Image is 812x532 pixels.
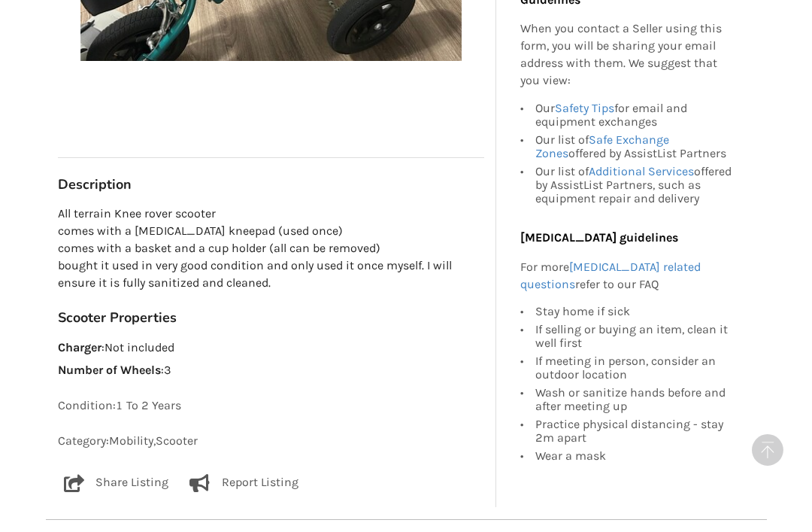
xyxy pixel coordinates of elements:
div: Our list of offered by AssistList Partners, such as equipment repair and delivery [535,163,735,205]
div: Wear a mask [535,448,735,464]
b: [MEDICAL_DATA] guidelines [520,230,678,245]
div: If meeting in person, consider an outdoor location [535,353,735,385]
a: [MEDICAL_DATA] related questions [520,260,701,291]
div: Stay home if sick [535,306,735,321]
strong: Charger [58,340,101,354]
a: Safety Tips [555,101,614,115]
p: For more refer to our FAQ [520,259,735,293]
p: : Not included [58,339,484,357]
div: Our for email and equipment exchanges [535,102,735,131]
p: Condition: 1 To 2 Years [58,397,484,415]
p: Share Listing [95,474,168,492]
h3: Scooter Properties [58,309,484,327]
strong: Number of Wheels [58,363,161,377]
p: : 3 [58,362,484,379]
h3: Description [58,176,484,193]
div: Our list of offered by AssistList Partners [535,131,735,163]
div: Practice physical distancing - stay 2m apart [535,416,735,448]
p: Report Listing [222,474,298,492]
a: Safe Exchange Zones [535,132,669,160]
div: Wash or sanitize hands before and after meeting up [535,385,735,416]
p: Category: Mobility , Scooter [58,433,484,450]
a: Additional Services [589,164,694,178]
p: When you contact a Seller using this form, you will be sharing your email address with them. We s... [520,21,735,90]
p: All terrain Knee rover scooter comes with a [MEDICAL_DATA] kneepad (used once) comes with a baske... [58,205,484,291]
div: If selling or buying an item, clean it well first [535,321,735,353]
